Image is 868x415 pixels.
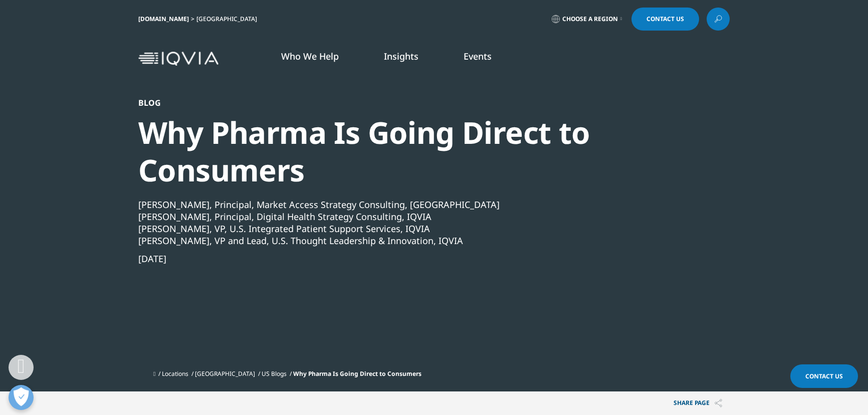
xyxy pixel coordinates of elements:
[138,235,676,247] div: [PERSON_NAME], VP and Lead, U.S. Thought Leadership & Innovation, IQVIA
[562,15,618,23] span: Choose a Region
[162,369,188,378] a: Locations
[281,50,339,62] a: Who We Help
[715,399,722,407] img: Share PAGE
[262,369,287,378] a: US Blogs
[646,16,684,22] span: Contact Us
[195,369,255,378] a: [GEOGRAPHIC_DATA]
[138,211,676,223] div: [PERSON_NAME], Principal, Digital Health Strategy Consulting, IQVIA
[293,369,421,378] span: Why Pharma Is Going Direct to Consumers
[9,385,34,410] button: Open Preferences
[805,372,843,380] span: Contact Us
[666,391,730,415] button: Share PAGEShare PAGE
[138,114,676,189] div: Why Pharma Is Going Direct to Consumers
[138,15,189,23] a: [DOMAIN_NAME]
[666,391,730,415] p: Share PAGE
[196,15,261,23] div: [GEOGRAPHIC_DATA]
[138,52,219,66] img: IQVIA Healthcare Information Technology and Pharma Clinical Research Company
[464,50,492,62] a: Events
[790,364,858,388] a: Contact Us
[138,253,676,265] div: [DATE]
[138,198,676,211] div: [PERSON_NAME], Principal, Market Access Strategy Consulting, [GEOGRAPHIC_DATA]
[138,98,676,108] div: Blog
[138,223,676,235] div: [PERSON_NAME], VP, U.S. Integrated Patient Support Services, IQVIA
[223,35,730,82] nav: Primary
[631,8,699,31] a: Contact Us
[384,50,418,62] a: Insights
